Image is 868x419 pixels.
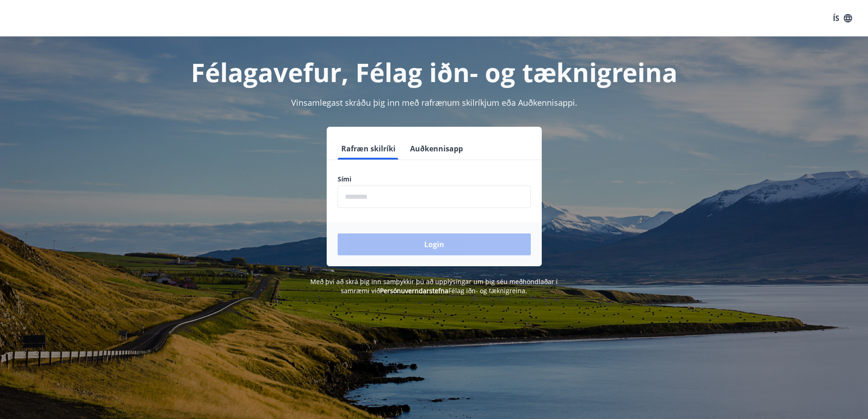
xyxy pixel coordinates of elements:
label: Sími [338,175,531,184]
a: Persónuverndarstefna [380,286,448,295]
span: Með því að skrá þig inn samþykkir þú að upplýsingar um þig séu meðhöndlaðar í samræmi við Félag i... [310,277,558,295]
button: ÍS [828,10,857,26]
h1: Félagavefur, Félag iðn- og tæknigreina [117,55,751,89]
button: Auðkennisapp [406,138,467,160]
button: Rafræn skilríki [338,138,399,160]
span: Vinsamlegast skráðu þig inn með rafrænum skilríkjum eða Auðkennisappi. [291,97,577,108]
